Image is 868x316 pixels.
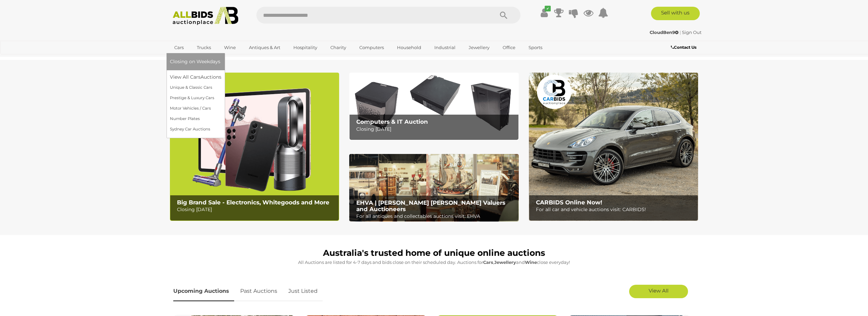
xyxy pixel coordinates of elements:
[177,199,329,206] b: Big Brand Sale - Electronics, Whitegoods and More
[671,45,696,50] b: Contact Us
[430,42,460,53] a: Industrial
[173,281,234,301] a: Upcoming Auctions
[356,118,428,125] b: Computers & IT Auction
[289,42,322,53] a: Hospitality
[483,260,493,265] strong: Cars
[326,42,351,53] a: Charity
[529,73,698,221] a: CARBIDS Online Now! CARBIDS Online Now! For all car and vehicle auctions visit: CARBIDS!
[220,42,240,53] a: Wine
[349,73,518,140] img: Computers & IT Auction
[173,259,695,266] p: All Auctions are listed for 4-7 days and bids close on their scheduled day. Auctions for , and cl...
[177,205,335,214] p: Closing [DATE]
[682,30,701,35] a: Sign Out
[173,248,695,258] h1: Australia's trusted home of unique online auctions
[356,199,505,212] b: EHVA | [PERSON_NAME] [PERSON_NAME] Valuers and Auctioneers
[169,7,242,25] img: Allbids.com.au
[235,281,282,301] a: Past Auctions
[680,30,681,35] span: |
[649,287,668,294] span: View All
[498,42,520,53] a: Office
[192,42,215,53] a: Trucks
[529,73,698,221] img: CARBIDS Online Now!
[355,42,388,53] a: Computers
[650,30,680,35] a: CloudBen9
[170,73,339,221] img: Big Brand Sale - Electronics, Whitegoods and More
[671,44,698,51] a: Contact Us
[349,154,518,222] a: EHVA | Evans Hastings Valuers and Auctioneers EHVA | [PERSON_NAME] [PERSON_NAME] Valuers and Auct...
[356,212,515,221] p: For all antiques and collectables auctions visit: EHVA
[170,42,188,53] a: Cars
[349,73,518,140] a: Computers & IT Auction Computers & IT Auction Closing [DATE]
[651,7,700,20] a: Sell with us
[245,42,285,53] a: Antiques & Art
[283,281,323,301] a: Just Listed
[536,205,694,214] p: For all car and vehicle auctions visit: CARBIDS!
[170,73,339,221] a: Big Brand Sale - Electronics, Whitegoods and More Big Brand Sale - Electronics, Whitegoods and Mo...
[349,154,518,222] img: EHVA | Evans Hastings Valuers and Auctioneers
[536,199,602,206] b: CARBIDS Online Now!
[545,6,551,11] i: ✔
[539,7,549,19] a: ✔
[494,260,516,265] strong: Jewellery
[525,260,537,265] strong: Wine
[356,125,515,133] p: Closing [DATE]
[464,42,494,53] a: Jewellery
[629,285,688,298] a: View All
[487,7,520,24] button: Search
[650,30,679,35] strong: CloudBen9
[524,42,547,53] a: Sports
[393,42,426,53] a: Household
